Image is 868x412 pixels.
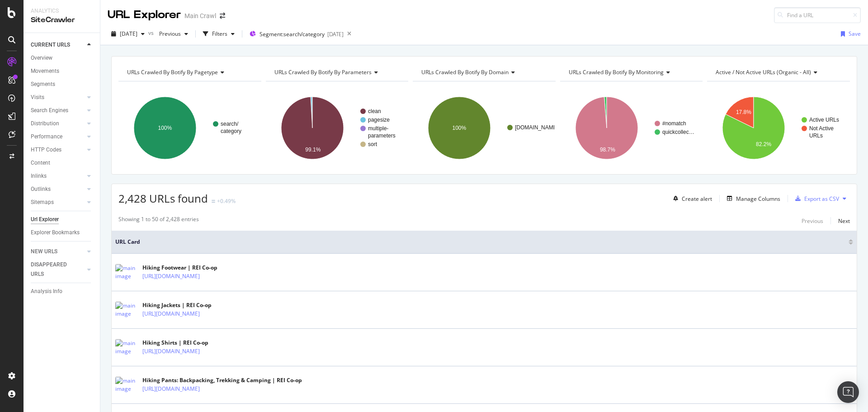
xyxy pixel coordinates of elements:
[31,40,70,50] div: CURRENT URLS
[736,109,751,115] text: 17.8%
[115,238,846,246] span: URL Card
[127,68,218,76] span: URLs Crawled By Botify By pagetype
[125,65,253,80] h4: URLs Crawled By Botify By pagetype
[837,27,861,41] button: Save
[118,215,199,226] div: Showing 1 to 50 of 2,428 entries
[142,309,200,318] a: [URL][DOMAIN_NAME]
[31,53,94,63] a: Overview
[31,145,85,155] a: HTTP Codes
[31,158,50,168] div: Content
[158,125,172,131] text: 100%
[115,377,138,393] img: main image
[31,287,62,296] div: Analysis Info
[31,80,94,89] a: Segments
[837,381,859,403] div: Open Intercom Messenger
[31,93,85,102] a: Visits
[142,347,200,356] a: [URL][DOMAIN_NAME]
[662,120,686,127] text: #nomatch
[368,117,390,123] text: pagesize
[714,65,842,80] h4: Active / Not Active URLs
[368,141,377,147] text: sort
[142,384,200,393] a: [URL][DOMAIN_NAME]
[31,287,94,296] a: Analysis Info
[327,30,344,38] div: [DATE]
[421,68,509,76] span: URLs Crawled By Botify By domain
[849,30,861,38] div: Save
[115,339,138,355] img: main image
[220,13,225,19] div: arrow-right-arrow-left
[809,125,834,132] text: Not Active
[221,128,241,134] text: category
[31,247,85,256] a: NEW URLS
[108,27,148,41] button: [DATE]
[31,106,68,115] div: Search Engines
[273,65,401,80] h4: URLs Crawled By Botify By parameters
[707,89,849,167] div: A chart.
[31,53,52,63] div: Overview
[118,89,260,167] svg: A chart.
[31,247,57,256] div: NEW URLS
[682,195,712,203] div: Create alert
[199,27,238,41] button: Filters
[142,301,239,309] div: Hiking Jackets | REI Co-op
[31,15,93,25] div: SiteCrawler
[31,119,85,128] a: Distribution
[31,215,94,224] a: Url Explorer
[31,132,85,142] a: Performance
[156,27,192,41] button: Previous
[809,133,823,139] text: URLs
[274,68,372,76] span: URLs Crawled By Botify By parameters
[142,264,239,272] div: Hiking Footwear | REI Co-op
[774,7,861,23] input: Find a URL
[142,339,239,347] div: Hiking Shirts | REI Co-op
[259,30,325,38] span: Segment: search/category
[148,29,156,37] span: vs
[31,260,85,279] a: DISAPPEARED URLS
[31,215,59,224] div: Url Explorer
[723,193,780,204] button: Manage Columns
[31,185,85,194] a: Outlinks
[792,191,839,206] button: Export as CSV
[368,108,381,114] text: clean
[560,89,702,167] svg: A chart.
[31,228,94,237] a: Explorer Bookmarks
[31,228,80,237] div: Explorer Bookmarks
[217,197,236,205] div: +0.49%
[184,11,216,20] div: Main Crawl
[31,145,61,155] div: HTTP Codes
[120,30,137,38] span: 2025 Oct. 1st
[108,7,181,23] div: URL Explorer
[600,147,615,153] text: 98.7%
[142,272,200,281] a: [URL][DOMAIN_NAME]
[115,302,138,318] img: main image
[838,217,850,225] div: Next
[31,40,85,50] a: CURRENT URLS
[567,65,695,80] h4: URLs Crawled By Botify By monitoring
[156,30,181,38] span: Previous
[368,133,396,139] text: parameters
[31,158,94,168] a: Content
[31,80,55,89] div: Segments
[662,129,694,135] text: quickcollec…
[221,121,239,127] text: search/
[31,119,59,128] div: Distribution
[31,198,85,207] a: Sitemaps
[420,65,547,80] h4: URLs Crawled By Botify By domain
[756,141,771,147] text: 82.2%
[413,89,554,167] div: A chart.
[368,125,388,132] text: multiple-
[716,68,811,76] span: Active / Not Active URLs (organic - all)
[266,89,407,167] svg: A chart.
[142,376,302,384] div: Hiking Pants: Backpacking, Trekking & Camping | REI Co-op
[31,93,44,102] div: Visits
[838,215,850,226] button: Next
[31,66,94,76] a: Movements
[212,30,227,38] div: Filters
[670,191,712,206] button: Create alert
[802,215,823,226] button: Previous
[305,147,321,153] text: 99.1%
[569,68,664,76] span: URLs Crawled By Botify By monitoring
